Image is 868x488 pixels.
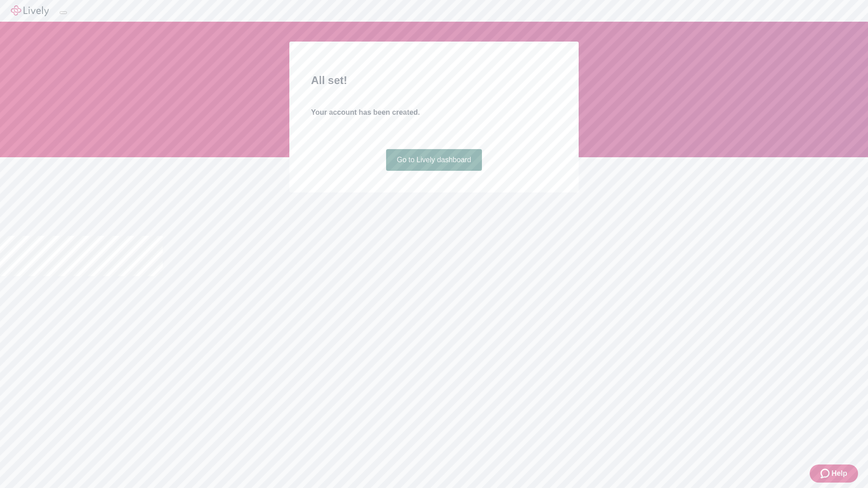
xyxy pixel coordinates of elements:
[311,72,557,89] h2: All set!
[386,149,482,171] a: Go to Lively dashboard
[831,468,847,479] span: Help
[311,107,557,118] h4: Your account has been created.
[810,465,858,483] button: Zendesk support iconHelp
[11,5,49,16] img: Lively
[821,468,831,479] svg: Zendesk support icon
[60,11,67,14] button: Log out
